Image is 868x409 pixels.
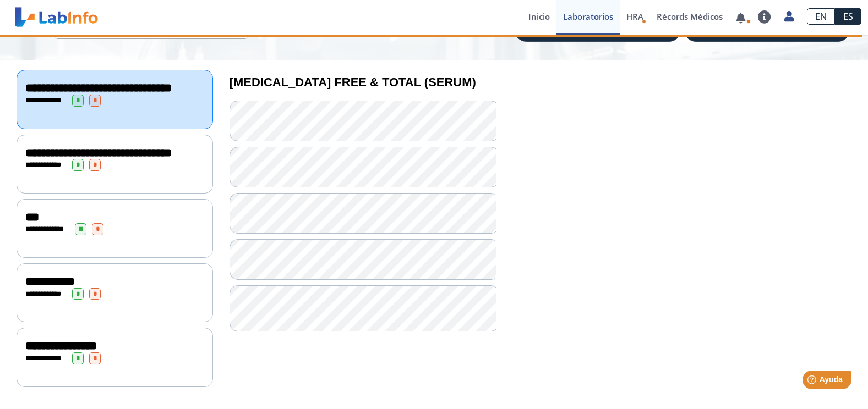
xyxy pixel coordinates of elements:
a: ES [835,8,861,25]
iframe: Help widget launcher [770,366,856,397]
a: EN [807,8,835,25]
span: HRA [626,11,643,22]
b: [MEDICAL_DATA] FREE & TOTAL (SERUM) [230,75,476,89]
